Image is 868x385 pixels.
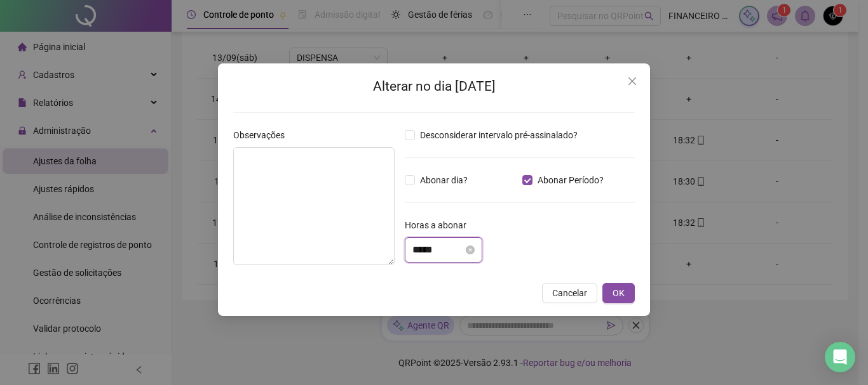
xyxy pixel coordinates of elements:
[622,71,642,91] button: Close
[532,173,609,187] span: Abonar Período?
[233,128,293,142] label: Observações
[233,76,635,97] h2: Alterar no dia [DATE]
[602,283,635,303] button: OK
[466,245,475,254] span: close-circle
[405,218,475,232] label: Horas a abonar
[825,342,855,372] div: Open Intercom Messenger
[542,283,597,303] button: Cancelar
[552,286,587,300] span: Cancelar
[627,76,637,86] span: close
[415,173,473,187] span: Abonar dia?
[613,286,625,300] span: OK
[415,128,583,142] span: Desconsiderar intervalo pré-assinalado?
